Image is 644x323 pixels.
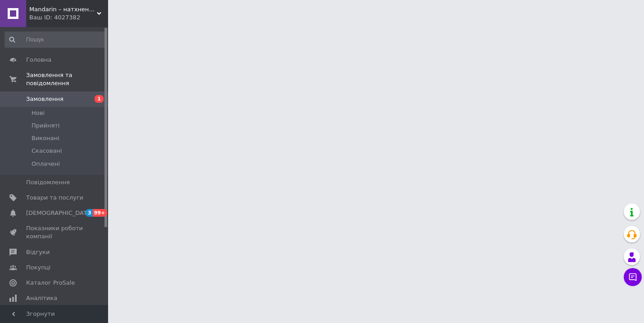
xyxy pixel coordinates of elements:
[26,178,70,187] span: Повідомлення
[26,194,83,202] span: Товари та послуги
[26,71,108,87] span: Замовлення та повідомлення
[26,264,50,272] span: Покупці
[5,32,106,48] input: Пошук
[26,224,83,241] span: Показники роботи компанії
[32,122,59,130] span: Прийняті
[26,209,93,217] span: [DEMOGRAPHIC_DATA]
[32,147,62,155] span: Скасовані
[26,279,75,287] span: Каталог ProSale
[93,209,108,217] span: 99+
[32,134,59,142] span: Виконані
[26,95,63,103] span: Замовлення
[86,209,93,217] span: 3
[26,248,50,256] span: Відгуки
[29,14,108,22] div: Ваш ID: 4027382
[32,160,60,168] span: Оплачені
[95,95,104,103] span: 1
[624,268,642,286] button: Чат з покупцем
[26,56,51,64] span: Головна
[32,109,45,117] span: Нові
[26,294,57,302] span: Аналітика
[29,5,97,14] span: Mandarin – натхнення для життя, затишок для дому, турбота про вас!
